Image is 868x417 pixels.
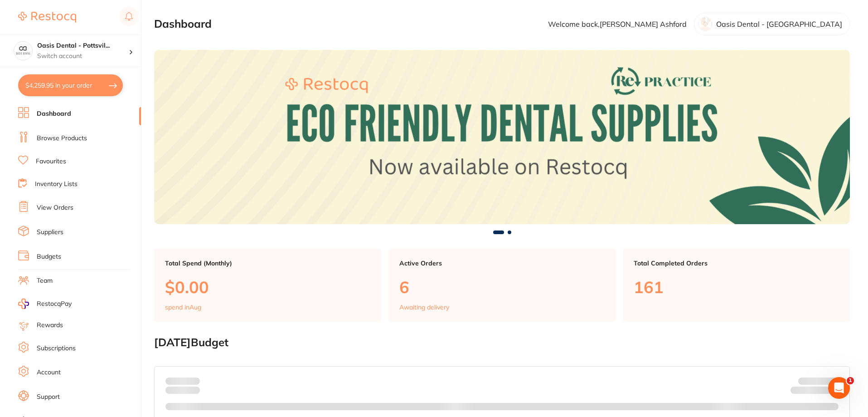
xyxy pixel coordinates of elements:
a: Subscriptions [37,344,76,353]
p: Switch account [37,52,129,61]
p: Awaiting delivery [399,304,449,311]
strong: $0.00 [823,388,839,396]
h4: Oasis Dental - Pottsville [37,41,129,50]
img: Oasis Dental - Pottsville [14,42,32,60]
a: Team [37,276,53,285]
button: $4,259.95 in your order [18,74,123,96]
a: Inventory Lists [35,180,78,189]
strong: $0.00 [184,377,200,385]
p: Active Orders [399,260,605,267]
a: Total Spend (Monthly)$0.00spend inAug [154,249,381,322]
a: Suppliers [37,228,63,237]
a: Budgets [37,252,61,261]
p: month [165,385,200,396]
a: Restocq Logo [18,7,76,28]
a: Rewards [37,321,63,330]
a: Account [37,368,61,377]
span: RestocqPay [37,299,72,309]
p: spend in Aug [165,304,201,311]
a: Support [37,392,60,402]
strong: $NaN [821,377,839,385]
p: Total Spend (Monthly) [165,260,370,267]
p: 161 [634,278,839,296]
img: RestocqPay [18,299,29,309]
p: Spent: [165,378,200,385]
a: Active Orders6Awaiting delivery [388,249,616,322]
img: Dashboard [154,50,850,224]
h2: Dashboard [154,18,212,30]
iframe: Intercom live chat [828,377,850,399]
img: Restocq Logo [18,12,76,23]
a: Browse Products [37,134,87,143]
a: Favourites [36,157,66,166]
p: Oasis Dental - [GEOGRAPHIC_DATA] [716,20,842,28]
a: RestocqPay [18,299,72,309]
h2: [DATE] Budget [154,336,850,349]
p: Remaining: [790,385,839,396]
span: 1 [847,377,854,384]
p: Welcome back, [PERSON_NAME] Ashford [548,20,687,28]
p: $0.00 [165,278,370,296]
p: Total Completed Orders [634,260,839,267]
p: Budget: [798,378,839,385]
a: View Orders [37,203,73,212]
p: 6 [399,278,605,296]
a: Total Completed Orders161 [623,249,850,322]
a: Dashboard [37,109,71,118]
